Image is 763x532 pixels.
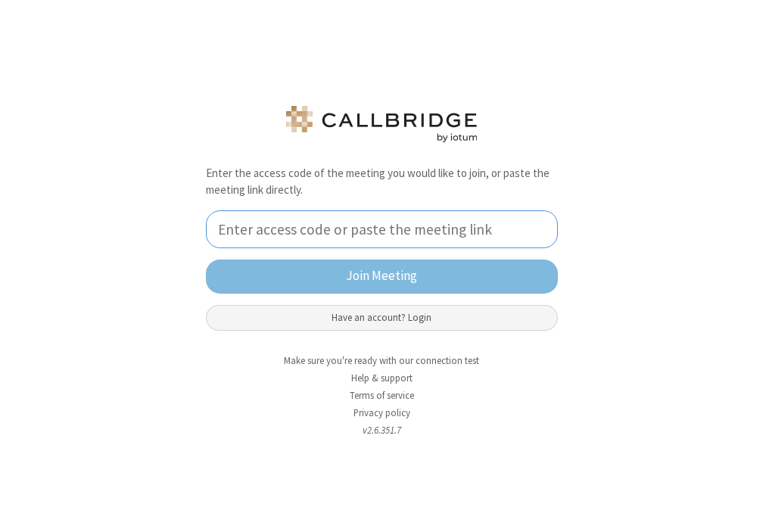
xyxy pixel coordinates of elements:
a: Help & support [351,372,413,384]
li: v2.6.351.7 [195,423,569,437]
button: Join Meeting [206,260,558,294]
p: Enter the access code of the meeting you would like to join, or paste the meeting link directly. [206,165,558,199]
a: Terms of service [350,389,414,402]
input: Enter access code or paste the meeting link [206,210,558,248]
a: Privacy policy [353,406,410,419]
button: Have an account? Login [206,305,558,331]
img: logo.png [283,106,480,142]
a: Make sure you're ready with our connection test [284,354,479,367]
